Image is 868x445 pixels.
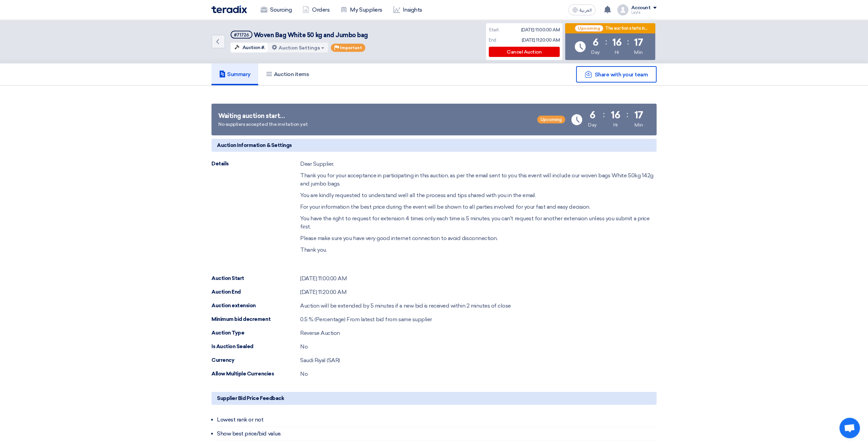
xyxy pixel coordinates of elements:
[593,38,599,47] div: 6
[211,343,300,351] div: Is Auction Sealed
[217,427,657,441] li: Show best price/bid value.
[258,63,317,85] a: Auction items
[347,316,432,323] span: From latest bid from same supplier
[266,71,309,78] h5: Auction items
[521,27,560,33] div: [DATE] 11:00:00 AM
[537,116,565,123] span: Upcoming
[634,121,643,129] div: Min
[612,38,621,47] div: 16
[634,110,643,120] div: 17
[211,370,300,378] div: Allow Multiple Currencies
[300,172,657,188] p: Thank you for your acceptance in participating in this auction, as per the email sent to you this...
[591,49,600,56] div: Day
[300,191,657,199] p: You are kindly requested to understand well all the process and tips shared with you in the email.
[211,288,300,296] div: Auction End
[211,5,247,13] img: Teradix logo
[839,418,860,438] div: Open chat
[579,8,591,13] span: العربية
[489,47,560,57] div: Cancel Auction
[340,45,362,50] span: Important
[300,356,340,365] div: Saudi Riyal (SAR)
[615,49,619,56] div: Hr
[242,45,261,50] span: Auction
[590,110,595,120] div: 6
[254,31,368,39] span: Woven Bag White 50 kg and Jumbo bag
[300,203,657,211] p: For your information the best price during the event will be shown to all parties involved for yo...
[211,63,258,85] a: Summary
[255,2,297,17] a: Sourcing
[300,316,308,323] span: 0.5
[219,71,251,78] h5: Summary
[627,36,629,48] div: :
[300,160,657,168] p: Dear Supplier,
[489,37,496,44] div: End
[297,2,335,17] a: Orders
[631,5,650,11] div: Account
[627,108,628,121] div: :
[335,2,387,17] a: My Suppliers
[568,4,595,15] button: العربية
[300,343,308,351] div: No
[300,288,347,296] div: [DATE] 11:20:00 AM
[611,110,620,120] div: 16
[617,4,628,15] img: profile_test.png
[211,160,300,168] div: Details
[211,302,300,310] div: Auction extension
[300,329,340,337] div: Reverse Auction
[300,302,511,310] div: Auction will be extended by 5 minutes if a new bid is received within 2 minutes of close
[211,356,300,364] div: Currency
[613,121,618,129] div: Hr
[268,43,328,53] button: Auction Settings
[489,27,499,33] div: Start
[300,275,347,283] div: [DATE] 11:00:00 AM
[211,315,300,323] div: Minimum bid decrement
[261,45,265,50] span: #.
[631,11,657,14] div: Layla
[634,38,643,47] div: 17
[388,2,428,17] a: Insights
[234,33,249,37] div: #71726
[605,26,647,31] div: The auction starts in...
[211,139,657,152] h5: Auction Information & Settings
[588,121,597,129] div: Day
[211,275,300,282] div: Auction Start
[574,25,604,32] span: Upcoming
[218,112,308,121] div: Waiting auction start…
[300,214,657,231] p: You have the right to request for extension 4 times only each time is 5 minutes, you can't reques...
[211,392,657,405] h5: Supplier Bid Price Feedback
[300,370,308,378] div: No
[300,234,657,242] p: Please make sure you have very good internet connection to avoid disconnection.
[300,246,657,254] p: Thank you.
[211,329,300,337] div: Auction Type
[603,108,605,121] div: :
[595,71,648,78] span: Share with your team
[231,31,368,39] h5: Woven Bag White 50 kg and Jumbo bag
[309,316,345,323] span: % (Percentage)
[605,36,607,48] div: :
[217,413,657,427] li: Lowest rank or not
[522,37,560,44] div: [DATE] 11:20:00 AM
[634,49,643,56] div: Min
[218,121,308,128] div: No suppliers accepted the invitation yet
